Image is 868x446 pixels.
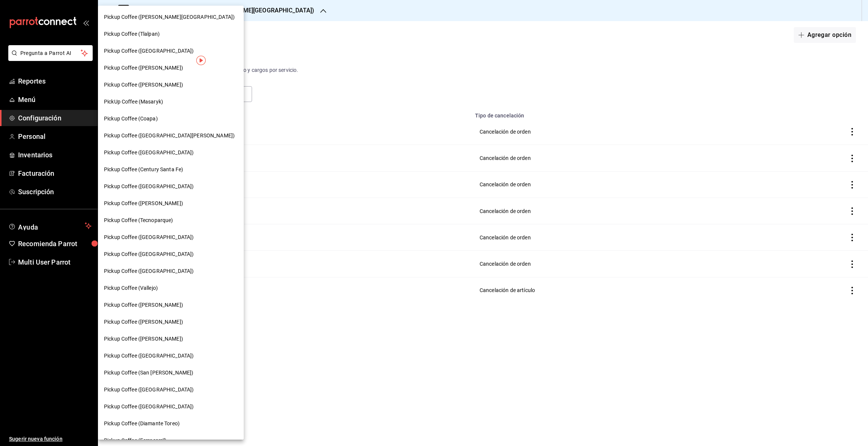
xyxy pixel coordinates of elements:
div: Pickup Coffee (Century Santa Fe) [98,161,244,178]
span: Pickup Coffee (Ferrocarril) [104,437,167,444]
span: Pickup Coffee (Century Santa Fe) [104,166,183,174]
div: Pickup Coffee ([GEOGRAPHIC_DATA]) [98,246,244,263]
div: Pickup Coffee (Diamante Toreo) [98,415,244,432]
span: Pickup Coffee ([PERSON_NAME]) [104,81,183,89]
span: Pickup Coffee (Vallejo) [104,284,158,292]
div: Pickup Coffee (Vallejo) [98,280,244,297]
div: Pickup Coffee ([GEOGRAPHIC_DATA]) [98,229,244,246]
span: Pickup Coffee ([GEOGRAPHIC_DATA]) [104,233,194,241]
div: Pickup Coffee (Tecnoparque) [98,212,244,229]
span: Pickup Coffee (Diamante Toreo) [104,420,180,428]
span: Pickup Coffee ([PERSON_NAME]) [104,318,183,326]
div: Pickup Coffee ([PERSON_NAME][GEOGRAPHIC_DATA]) [98,9,244,26]
span: Pickup Coffee ([GEOGRAPHIC_DATA]) [104,267,194,275]
span: Pickup Coffee ([GEOGRAPHIC_DATA]) [104,149,194,157]
div: Pickup Coffee ([PERSON_NAME]) [98,76,244,93]
span: Pickup Coffee ([GEOGRAPHIC_DATA]) [104,403,194,411]
span: Pickup Coffee ([PERSON_NAME]) [104,199,183,207]
div: Pickup Coffee ([PERSON_NAME]) [98,297,244,314]
div: Pickup Coffee ([GEOGRAPHIC_DATA]) [98,178,244,195]
span: Pickup Coffee ([GEOGRAPHIC_DATA][PERSON_NAME]) [104,132,235,140]
div: Pickup Coffee ([GEOGRAPHIC_DATA]) [98,398,244,415]
div: Pickup Coffee ([PERSON_NAME]) [98,330,244,347]
span: Pickup Coffee ([GEOGRAPHIC_DATA]) [104,250,194,258]
span: Pickup Coffee ([GEOGRAPHIC_DATA]) [104,47,194,55]
div: Pickup Coffee ([GEOGRAPHIC_DATA][PERSON_NAME]) [98,127,244,144]
span: Pickup Coffee ([GEOGRAPHIC_DATA]) [104,386,194,394]
span: Pickup Coffee ([PERSON_NAME][GEOGRAPHIC_DATA]) [104,13,235,21]
div: Pickup Coffee ([GEOGRAPHIC_DATA]) [98,263,244,280]
div: Pickup Coffee (San [PERSON_NAME]) [98,364,244,381]
div: Pickup Coffee ([GEOGRAPHIC_DATA]) [98,381,244,398]
div: PickUp Coffee (Masaryk) [98,93,244,110]
span: Pickup Coffee (Tecnoparque) [104,216,173,224]
span: Pickup Coffee ([PERSON_NAME]) [104,64,183,72]
div: Pickup Coffee ([GEOGRAPHIC_DATA]) [98,43,244,59]
span: PickUp Coffee (Masaryk) [104,98,163,106]
div: Pickup Coffee ([GEOGRAPHIC_DATA]) [98,347,244,364]
span: Pickup Coffee ([GEOGRAPHIC_DATA]) [104,352,194,360]
div: Pickup Coffee (Coapa) [98,110,244,127]
div: Pickup Coffee ([PERSON_NAME]) [98,314,244,330]
span: Pickup Coffee ([GEOGRAPHIC_DATA]) [104,183,194,190]
span: Pickup Coffee (San [PERSON_NAME]) [104,369,193,377]
span: Pickup Coffee ([PERSON_NAME]) [104,335,183,343]
div: Pickup Coffee ([PERSON_NAME]) [98,59,244,76]
div: Pickup Coffee (Tlalpan) [98,26,244,43]
div: Pickup Coffee ([GEOGRAPHIC_DATA]) [98,144,244,161]
span: Pickup Coffee (Tlalpan) [104,30,160,38]
div: Pickup Coffee ([PERSON_NAME]) [98,195,244,212]
img: Tooltip marker [196,56,206,65]
span: Pickup Coffee (Coapa) [104,115,158,123]
span: Pickup Coffee ([PERSON_NAME]) [104,301,183,309]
